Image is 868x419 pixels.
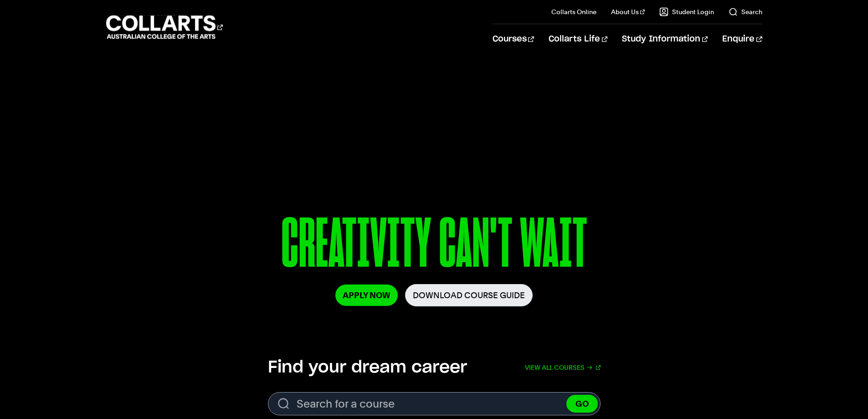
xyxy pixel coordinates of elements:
[611,7,645,16] a: About Us
[729,7,762,16] a: Search
[566,395,598,413] button: GO
[106,14,223,40] div: Go to homepage
[525,357,601,378] a: View all courses
[549,24,607,54] a: Collarts Life
[268,392,601,415] form: Search
[659,7,714,16] a: Student Login
[268,392,601,415] input: Search for a course
[405,284,533,306] a: Download Course Guide
[268,357,467,378] h2: Find your dream career
[335,285,398,306] a: Apply Now
[493,24,534,54] a: Courses
[622,24,708,54] a: Study Information
[551,7,596,16] a: Collarts Online
[722,24,762,54] a: Enquire
[180,209,688,284] p: CREATIVITY CAN'T WAIT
